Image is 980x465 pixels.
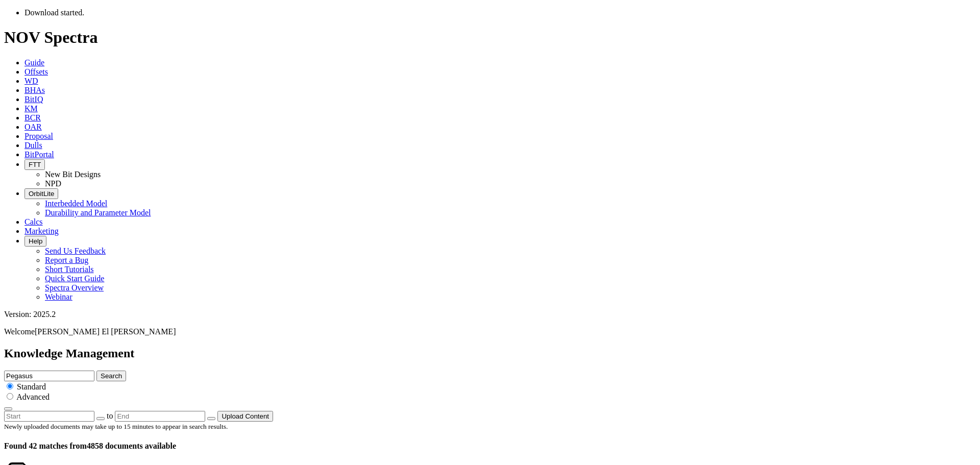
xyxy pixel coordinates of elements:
a: Webinar [45,292,72,301]
a: Quick Start Guide [45,274,104,283]
a: Send Us Feedback [45,247,106,255]
input: e.g. Smoothsteer Record [4,371,94,381]
div: Version: 2025.2 [4,310,976,319]
a: BHAs [24,86,45,94]
span: Standard [17,382,46,391]
span: Advanced [16,393,50,401]
a: Calcs [24,217,43,226]
a: Spectra Overview [45,283,104,292]
button: FTT [24,159,45,170]
span: [PERSON_NAME] El [PERSON_NAME] [35,327,176,336]
a: Proposal [24,132,53,140]
span: OrbitLite [29,190,54,198]
span: Download started. [24,8,84,17]
p: Welcome [4,327,976,336]
a: BitIQ [24,95,43,104]
a: New Bit Designs [45,170,101,179]
button: Upload Content [217,411,273,422]
span: to [107,411,113,420]
a: Marketing [24,227,59,235]
h4: 4858 documents available [4,442,976,451]
a: Dulls [24,141,42,150]
button: Search [96,371,126,381]
h1: NOV Spectra [4,28,976,47]
span: Help [29,237,42,245]
a: BitPortal [24,150,54,159]
input: Start [4,411,94,422]
span: FTT [29,161,41,168]
a: Interbedded Model [45,199,107,208]
a: Short Tutorials [45,265,94,274]
a: Report a Bug [45,256,88,264]
input: End [115,411,205,422]
a: WD [24,77,38,85]
a: OAR [24,123,42,131]
a: Durability and Parameter Model [45,208,151,217]
a: NPD [45,179,61,188]
button: Help [24,236,46,247]
a: Offsets [24,67,48,76]
a: KM [24,104,38,113]
span: Found 42 matches from [4,442,87,450]
a: Guide [24,58,44,67]
h2: Knowledge Management [4,347,976,360]
small: Newly uploaded documents may take up to 15 minutes to appear in search results. [4,423,228,430]
button: OrbitLite [24,188,58,199]
a: BCR [24,113,41,122]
